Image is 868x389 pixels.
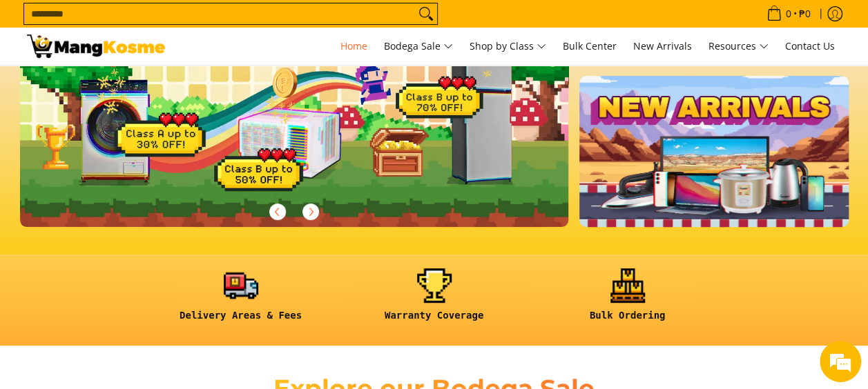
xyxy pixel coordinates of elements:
button: Previous [262,197,293,227]
span: 0 [784,9,793,19]
a: <h6><strong>Warranty Coverage</strong></h6> [345,268,524,332]
a: <h6><strong>Bulk Ordering</strong></h6> [538,268,717,332]
a: Contact Us [778,28,842,65]
span: Contact Us [785,39,835,52]
img: Mang Kosme: Your Home Appliances Warehouse Sale Partner! [27,34,165,58]
span: Home [340,39,367,52]
a: <h6><strong>Delivery Areas & Fees</strong></h6> [151,268,331,332]
a: Resources [702,28,775,65]
button: Next [296,197,326,227]
span: Bodega Sale [384,38,453,55]
span: Shop by Class [470,38,546,55]
nav: Main Menu [179,28,842,65]
button: Search [415,3,437,24]
a: New Arrivals [626,28,699,65]
span: • [762,6,815,21]
span: New Arrivals [633,39,692,52]
a: Bodega Sale [377,28,460,65]
span: Bulk Center [563,39,617,52]
span: Resources [708,38,769,55]
a: Bulk Center [556,28,624,65]
span: ₱0 [797,9,813,19]
a: Home [334,28,374,65]
a: Shop by Class [463,28,553,65]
